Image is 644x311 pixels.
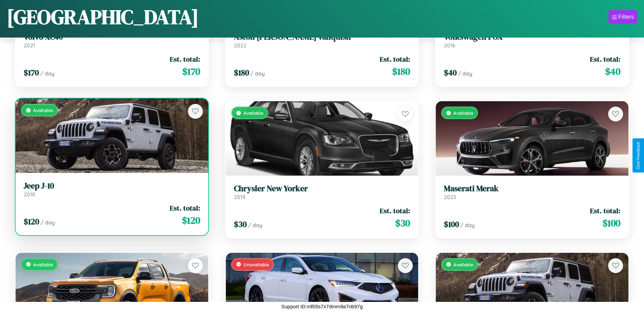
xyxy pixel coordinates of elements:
[234,194,245,200] span: 2019
[618,14,634,20] div: Filters
[234,219,247,230] span: $ 30
[248,222,262,228] span: / day
[33,107,53,113] span: Available
[243,110,263,116] span: Available
[444,42,455,49] span: 2016
[182,214,200,227] span: $ 120
[41,219,55,226] span: / day
[453,110,473,116] span: Available
[182,65,200,78] span: $ 170
[251,70,265,77] span: / day
[24,42,35,49] span: 2021
[453,262,473,267] span: Available
[636,142,641,169] div: Give Feedback
[234,184,410,200] a: Chrysler New Yorker2019
[24,32,200,49] a: Volvo XC402021
[392,65,410,78] span: $ 180
[170,54,200,64] span: Est. total:
[24,216,39,227] span: $ 120
[444,219,459,230] span: $ 100
[444,32,620,49] a: Volkswagen FOX2016
[380,206,410,216] span: Est. total:
[609,10,637,24] button: Filters
[234,67,249,78] span: $ 180
[460,222,475,228] span: / day
[24,181,200,198] a: Jeep J-102018
[380,54,410,64] span: Est. total:
[7,3,199,31] h1: [GEOGRAPHIC_DATA]
[234,184,410,194] h3: Chrysler New Yorker
[243,262,269,267] span: Unavailable
[458,70,472,77] span: / day
[24,67,39,78] span: $ 170
[590,206,620,216] span: Est. total:
[281,302,363,311] p: Support ID: mf05s7x7dmm9a7nb97g
[444,194,456,200] span: 2023
[234,32,410,42] h3: Aston [PERSON_NAME] Vanquish
[40,70,54,77] span: / day
[24,181,200,191] h3: Jeep J-10
[605,65,620,78] span: $ 40
[33,262,53,267] span: Available
[602,216,620,230] span: $ 100
[444,184,620,194] h3: Maserati Merak
[170,203,200,213] span: Est. total:
[234,32,410,49] a: Aston [PERSON_NAME] Vanquish2022
[395,216,410,230] span: $ 30
[444,67,457,78] span: $ 40
[590,54,620,64] span: Est. total:
[24,191,35,198] span: 2018
[444,184,620,200] a: Maserati Merak2023
[234,42,246,49] span: 2022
